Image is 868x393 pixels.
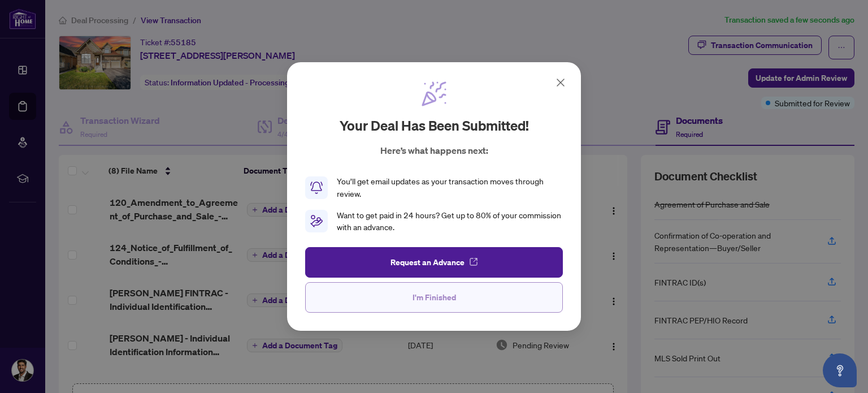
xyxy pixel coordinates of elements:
button: Request an Advance [305,247,563,278]
h2: Your deal has been submitted! [340,116,529,135]
p: Here’s what happens next: [380,144,488,157]
span: I'm Finished [413,288,456,306]
div: Want to get paid in 24 hours? Get up to 80% of your commission with an advance. [337,209,563,234]
div: You’ll get email updates as your transaction moves through review. [337,175,563,200]
span: Request an Advance [390,253,465,271]
button: I'm Finished [305,282,563,313]
button: Open asap [823,353,857,387]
